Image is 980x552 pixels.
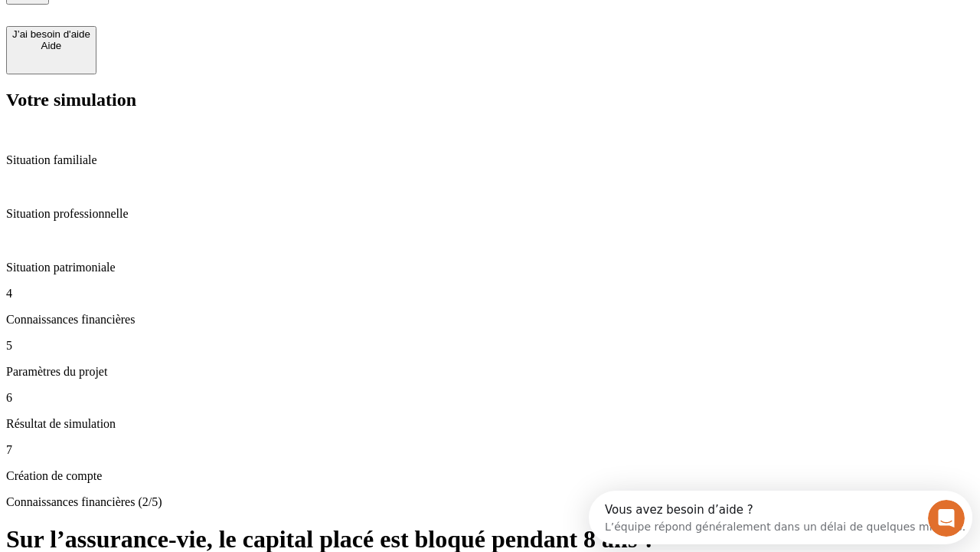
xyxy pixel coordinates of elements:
[6,417,974,431] p: Résultat de simulation
[6,469,974,483] p: Création de compte
[12,40,90,51] div: Aide
[16,13,377,25] div: Vous avez besoin d’aide ?
[6,391,974,405] p: 6
[6,287,974,301] p: 4
[6,313,974,327] p: Connaissances financières
[928,500,965,537] iframe: Intercom live chat
[6,6,422,48] div: Ouvrir le Messenger Intercom
[6,26,96,74] button: J’ai besoin d'aideAide
[6,90,974,110] h2: Votre simulation
[12,28,90,40] div: J’ai besoin d'aide
[6,261,974,274] p: Situation patrimoniale
[6,339,974,353] p: 5
[6,207,974,221] p: Situation professionnelle
[6,365,974,379] p: Paramètres du projet
[589,491,972,544] iframe: Intercom live chat discovery launcher
[6,443,974,457] p: 7
[16,25,377,41] div: L’équipe répond généralement dans un délai de quelques minutes.
[6,495,974,509] p: Connaissances financières (2/5)
[6,153,974,167] p: Situation familiale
